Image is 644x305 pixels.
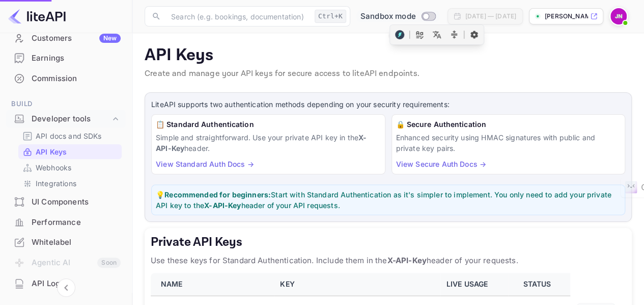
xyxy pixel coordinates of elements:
[156,160,254,168] a: View Standard Auth Docs →
[36,178,76,189] p: Integrations
[151,99,625,110] p: LiteAPI supports two authentication methods depending on your security requirements:
[164,190,271,199] strong: Recommended for beginners:
[6,29,126,48] div: CustomersNew
[6,233,126,251] a: Whitelabel
[156,132,381,154] p: Simple and straightforward. Use your private API key in the header.
[156,133,367,152] strong: X-API-Key
[356,11,439,22] div: Switch to Production mode
[6,98,126,110] span: Build
[32,53,121,64] div: Earnings
[156,119,381,130] h6: 📋 Standard Authentication
[156,189,621,211] p: 💡 Start with Standard Authentication as it's simpler to implement. You only need to add your priv...
[6,213,126,232] a: Performance
[315,10,346,23] div: Ctrl+K
[22,162,118,173] a: Webhooks
[36,162,71,173] p: Webhooks
[6,233,126,252] div: Whitelabel
[18,160,122,175] div: Webhooks
[32,196,121,208] div: UI Components
[32,73,121,85] div: Commission
[6,48,126,67] a: Earnings
[6,29,126,47] a: CustomersNew
[36,131,102,141] p: API docs and SDKs
[204,201,241,210] strong: X-API-Key
[145,68,632,80] p: Create and manage your API keys for secure access to liteAPI endpoints.
[545,12,588,21] p: [PERSON_NAME]-sf...
[151,234,626,250] h5: Private API Keys
[6,69,126,89] div: Commission
[18,129,122,143] div: API docs and SDKs
[360,11,416,22] span: Sandbox mode
[165,6,311,27] input: Search (e.g. bookings, documentation)
[22,131,118,141] a: API docs and SDKs
[274,273,440,296] th: KEY
[151,255,626,267] p: Use these keys for Standard Authentication. Include them in the header of your requests.
[6,110,126,128] div: Developer tools
[440,273,508,296] th: LIVE USAGE
[6,69,126,88] a: Commission
[387,256,426,265] strong: X-API-Key
[6,48,126,68] div: Earnings
[32,113,110,125] div: Developer tools
[6,192,126,212] div: UI Components
[465,12,516,21] div: [DATE] — [DATE]
[151,273,274,296] th: NAME
[18,176,122,191] div: Integrations
[145,45,632,66] p: API Keys
[22,178,118,189] a: Integrations
[18,144,122,159] div: API Keys
[6,192,126,211] a: UI Components
[396,119,621,130] h6: 🔒 Secure Authentication
[32,217,121,228] div: Performance
[22,146,118,157] a: API Keys
[6,213,126,233] div: Performance
[8,8,66,24] img: LiteAPI logo
[99,34,121,43] div: New
[32,278,121,290] div: API Logs
[57,278,75,297] button: Collapse navigation
[36,146,67,157] p: API Keys
[610,8,627,24] img: John Mwangi Njoroge
[396,132,621,154] p: Enhanced security using HMAC signatures with public and private key pairs.
[32,33,121,44] div: Customers
[32,237,121,248] div: Whitelabel
[6,274,126,293] a: API Logs
[396,160,486,168] a: View Secure Auth Docs →
[508,273,570,296] th: STATUS
[6,274,126,294] div: API Logs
